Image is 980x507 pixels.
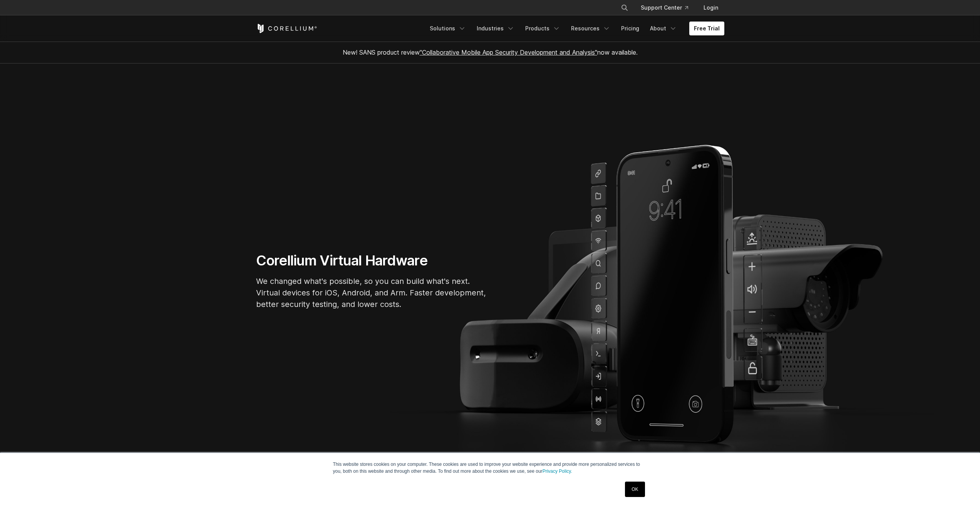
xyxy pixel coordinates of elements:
div: Navigation Menu [611,1,724,15]
a: "Collaborative Mobile App Security Development and Analysis" [420,48,597,56]
a: Industries [472,22,519,35]
a: OK [625,482,645,497]
a: Resources [566,22,615,35]
p: We changed what's possible, so you can build what's next. Virtual devices for iOS, Android, and A... [256,275,487,310]
span: New! SANS product review now available. [343,48,638,56]
h1: Corellium Virtual Hardware [256,252,487,269]
a: Privacy Policy. [543,469,572,474]
a: Solutions [425,22,471,35]
p: This website stores cookies on your computer. These cookies are used to improve your website expe... [333,461,647,475]
a: About [645,22,682,35]
button: Search [618,1,632,15]
a: Support Center [635,1,694,15]
div: Navigation Menu [425,22,724,35]
a: Pricing [616,22,644,35]
a: Free Trial [689,22,724,35]
a: Corellium Home [256,24,317,33]
a: Login [697,1,724,15]
a: Products [521,22,565,35]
